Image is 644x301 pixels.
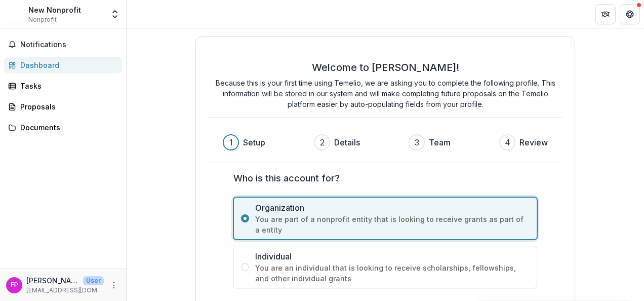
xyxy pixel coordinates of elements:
div: Tasks [20,81,114,91]
span: Notifications [20,41,118,49]
a: Dashboard [4,57,122,73]
div: 3 [415,136,419,148]
span: Individual [255,250,530,262]
label: Who is this account for? [233,171,531,185]
div: 1 [229,136,233,148]
div: Francine Pratt [11,282,18,288]
span: Nonprofit [28,15,57,24]
div: 2 [320,136,325,148]
div: Dashboard [20,60,114,70]
p: [PERSON_NAME] [26,275,79,286]
a: Documents [4,119,122,136]
a: Tasks [4,78,122,94]
p: User [83,276,104,285]
span: You are an individual that is looking to receive scholarships, fellowships, and other individual ... [255,262,530,284]
button: Get Help [620,4,640,24]
h2: Welcome to [PERSON_NAME]! [312,61,459,73]
p: Because this is your first time using Temelio, we are asking you to complete the following profil... [208,78,562,109]
button: More [108,279,120,291]
button: Partners [595,4,616,24]
div: Proposals [20,101,114,112]
div: Documents [20,122,114,133]
div: 4 [505,136,510,148]
button: Open entity switcher [108,4,122,24]
div: Progress [223,134,548,150]
h3: Setup [243,136,265,148]
span: You are part of a nonprofit entity that is looking to receive grants as part of a entity [255,214,530,235]
div: New Nonprofit [28,5,81,15]
span: Organization [255,202,530,214]
h3: Review [519,136,548,148]
h3: Team [429,136,451,148]
button: Notifications [4,36,122,53]
h3: Details [334,136,360,148]
p: [EMAIL_ADDRESS][DOMAIN_NAME] [26,286,104,295]
a: Proposals [4,98,122,115]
